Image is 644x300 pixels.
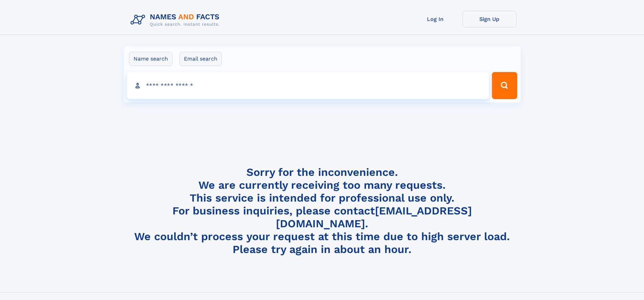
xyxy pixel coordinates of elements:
[492,72,517,99] button: Search Button
[127,72,489,99] input: search input
[462,11,517,27] a: Sign Up
[180,52,222,66] label: Email search
[276,204,472,230] a: [EMAIL_ADDRESS][DOMAIN_NAME]
[128,11,225,29] img: Logo Names and Facts
[128,166,517,256] h4: Sorry for the inconvenience. We are currently receiving too many requests. This service is intend...
[129,52,172,66] label: Name search
[408,11,462,27] a: Log In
